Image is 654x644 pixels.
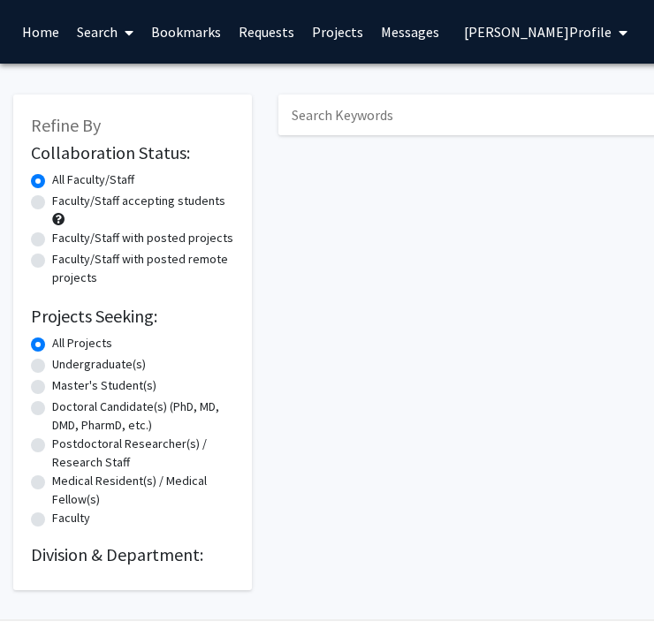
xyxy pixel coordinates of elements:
label: Faculty [52,509,90,527]
h2: Projects Seeking: [31,306,234,327]
label: Faculty/Staff with posted remote projects [52,250,234,287]
a: Projects [303,1,372,63]
a: Messages [372,1,448,63]
h2: Collaboration Status: [31,142,234,163]
h2: Division & Department: [31,544,234,565]
label: All Projects [52,334,112,352]
label: Postdoctoral Researcher(s) / Research Staff [52,435,234,472]
label: Faculty/Staff accepting students [52,192,225,210]
a: Bookmarks [142,1,230,63]
label: Faculty/Staff with posted projects [52,229,233,247]
span: [PERSON_NAME] Profile [464,23,612,41]
label: All Faculty/Staff [52,170,134,189]
label: Doctoral Candidate(s) (PhD, MD, DMD, PharmD, etc.) [52,398,234,435]
a: Home [13,1,68,63]
label: Undergraduate(s) [52,355,146,374]
label: Master's Student(s) [52,376,156,395]
span: Refine By [31,114,101,136]
a: Search [68,1,142,63]
a: Requests [230,1,303,63]
label: Medical Resident(s) / Medical Fellow(s) [52,472,234,509]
